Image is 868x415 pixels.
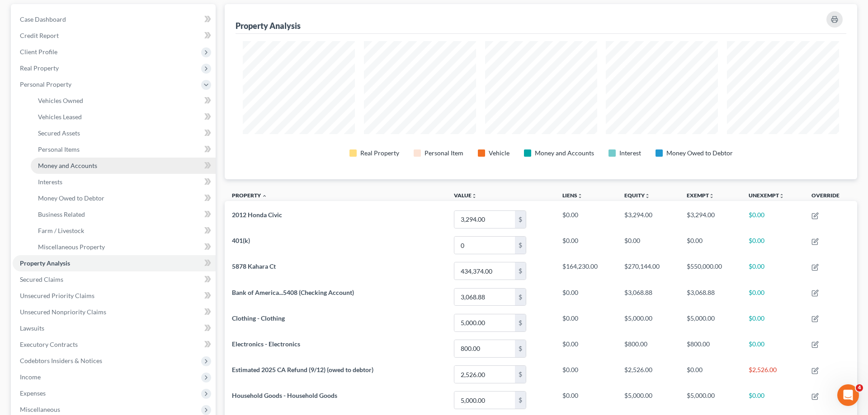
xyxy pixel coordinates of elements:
[232,211,282,219] span: 2012 Honda Civic
[741,284,804,310] td: $0.00
[232,289,354,296] span: Bank of America...5408 (Checking Account)
[679,284,741,310] td: $3,068.88
[679,361,741,387] td: $0.00
[679,336,741,361] td: $800.00
[454,262,515,280] input: 0.00
[13,304,216,320] a: Unsecured Nonpriority Claims
[555,206,617,232] td: $0.00
[454,289,515,306] input: 0.00
[555,258,617,284] td: $164,230.00
[666,149,733,158] div: Money Owed to Debtor
[741,233,804,258] td: $0.00
[617,310,679,336] td: $5,000.00
[20,64,59,72] span: Real Property
[515,340,526,357] div: $
[515,366,526,383] div: $
[232,314,285,322] span: Clothing - Clothing
[13,271,216,288] a: Secured Claims
[20,324,44,332] span: Lawsuits
[13,336,216,353] a: Executory Contracts
[779,193,784,199] i: unfold_more
[31,109,216,125] a: Vehicles Leased
[679,258,741,284] td: $550,000.00
[624,192,650,199] a: Equityunfold_more
[454,192,477,199] a: Valueunfold_more
[20,406,60,413] span: Miscellaneous
[679,233,741,258] td: $0.00
[562,192,583,199] a: Liensunfold_more
[617,284,679,310] td: $3,068.88
[38,162,97,169] span: Money and Accounts
[837,384,859,406] iframe: Intercom live chat
[454,340,515,357] input: 0.00
[454,392,515,409] input: 0.00
[617,361,679,387] td: $2,526.00
[31,223,216,239] a: Farm / Livestock
[38,243,105,251] span: Miscellaneous Property
[20,32,59,39] span: Credit Report
[13,320,216,336] a: Lawsuits
[617,233,679,258] td: $0.00
[454,237,515,254] input: 0.00
[687,192,714,199] a: Exemptunfold_more
[360,149,399,158] div: Real Property
[31,141,216,158] a: Personal Items
[232,192,267,199] a: Property expand_less
[20,308,106,316] span: Unsecured Nonpriority Claims
[679,310,741,336] td: $5,000.00
[232,366,373,373] span: Estimated 2025 CA Refund (9/12) (owed to debtor)
[31,125,216,141] a: Secured Assets
[617,387,679,413] td: $5,000.00
[31,239,216,255] a: Miscellaneous Property
[856,384,863,392] span: 4
[13,288,216,304] a: Unsecured Priority Claims
[617,206,679,232] td: $3,294.00
[31,206,216,223] a: Business Related
[425,149,463,158] div: Personal Item
[555,233,617,258] td: $0.00
[515,262,526,280] div: $
[31,93,216,109] a: Vehicles Owned
[20,357,102,364] span: Codebtors Insiders & Notices
[38,227,84,234] span: Farm / Livestock
[31,190,216,206] a: Money Owed to Debtor
[20,259,70,267] span: Property Analysis
[679,387,741,413] td: $5,000.00
[20,15,66,23] span: Case Dashboard
[741,206,804,232] td: $0.00
[20,80,71,88] span: Personal Property
[38,210,85,218] span: Business Related
[38,129,80,137] span: Secured Assets
[555,387,617,413] td: $0.00
[679,206,741,232] td: $3,294.00
[38,178,62,186] span: Interests
[232,237,250,244] span: 401(k)
[236,20,301,31] div: Property Analysis
[515,392,526,409] div: $
[38,97,83,104] span: Vehicles Owned
[232,392,337,399] span: Household Goods - Household Goods
[741,336,804,361] td: $0.00
[38,113,82,121] span: Vehicles Leased
[555,361,617,387] td: $0.00
[577,193,583,199] i: unfold_more
[20,275,63,283] span: Secured Claims
[645,193,650,199] i: unfold_more
[232,340,300,348] span: Electronics - Electronics
[515,211,526,228] div: $
[535,149,594,158] div: Money and Accounts
[13,11,216,28] a: Case Dashboard
[749,192,784,199] a: Unexemptunfold_more
[617,258,679,284] td: $270,144.00
[20,292,94,299] span: Unsecured Priority Claims
[741,361,804,387] td: $2,526.00
[741,258,804,284] td: $0.00
[617,336,679,361] td: $800.00
[20,48,57,56] span: Client Profile
[31,174,216,190] a: Interests
[13,255,216,271] a: Property Analysis
[454,314,515,331] input: 0.00
[20,340,78,348] span: Executory Contracts
[38,194,104,202] span: Money Owed to Debtor
[472,193,477,199] i: unfold_more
